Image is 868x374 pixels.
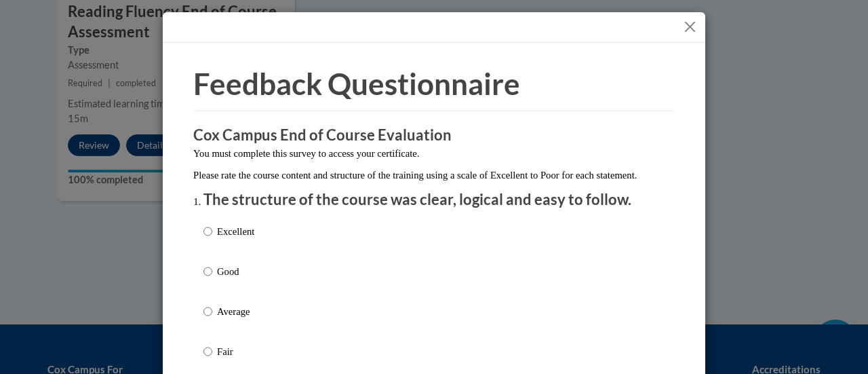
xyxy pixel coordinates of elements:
p: The structure of the course was clear, logical and easy to follow. [203,189,665,210]
button: Close [682,18,698,35]
h3: Cox Campus End of Course Evaluation [193,125,675,146]
span: Feedback Questionnaire [193,66,520,101]
input: Good [203,264,212,279]
p: You must complete this survey to access your certificate. [193,146,675,161]
p: Please rate the course content and structure of the training using a scale of Excellent to Poor f... [193,168,675,183]
input: Fair [203,344,212,359]
input: Average [203,304,212,319]
p: Excellent [217,224,254,239]
input: Excellent [203,224,212,239]
p: Average [217,304,254,319]
p: Good [217,264,254,279]
p: Fair [217,344,254,359]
